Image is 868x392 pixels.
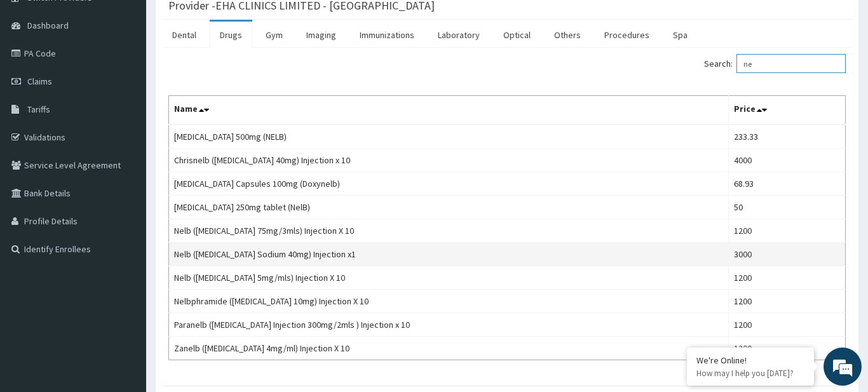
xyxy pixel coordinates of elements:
[24,64,51,95] img: d_794563401_company_1708531726252_794563401
[169,266,729,290] td: Nelb ([MEDICAL_DATA] 5mg/mls) Injection X 10
[169,125,729,149] td: [MEDICAL_DATA] 500mg (NELB)
[729,266,846,290] td: 1200
[169,337,729,360] td: Zanelb ([MEDICAL_DATA] 4mg/ml) Injection X 10
[66,71,214,88] div: Chat with us now
[729,313,846,337] td: 1200
[6,259,242,303] textarea: Type your message and hit 'Enter'
[663,22,698,48] a: Spa
[729,172,846,196] td: 68.93
[27,20,69,31] span: Dashboard
[169,96,729,125] th: Name
[729,290,846,313] td: 1200
[169,219,729,243] td: Nelb ([MEDICAL_DATA] 75mg/3mls) Injection X 10
[74,116,175,244] span: We're online!
[169,196,729,219] td: [MEDICAL_DATA] 250mg tablet (NelB)
[729,337,846,360] td: 1200
[696,368,804,379] p: How may I help you today?
[729,196,846,219] td: 50
[210,22,252,48] a: Drugs
[169,243,729,266] td: Nelb ([MEDICAL_DATA] Sodium 40mg) Injection x1
[208,6,239,37] div: Minimize live chat window
[729,149,846,172] td: 4000
[169,172,729,196] td: [MEDICAL_DATA] Capsules 100mg (Doxynelb)
[736,54,846,73] input: Search:
[729,219,846,243] td: 1200
[169,149,729,172] td: Chrisnelb ([MEDICAL_DATA] 40mg) Injection x 10
[594,22,660,48] a: Procedures
[729,96,846,125] th: Price
[729,243,846,266] td: 3000
[428,22,490,48] a: Laboratory
[162,22,207,48] a: Dental
[255,22,293,48] a: Gym
[493,22,541,48] a: Optical
[704,54,846,73] label: Search:
[729,125,846,149] td: 233.33
[696,355,804,366] div: We're Online!
[169,290,729,313] td: Nelbphramide ([MEDICAL_DATA] 10mg) Injection X 10
[544,22,591,48] a: Others
[169,313,729,337] td: Paranelb ([MEDICAL_DATA] Injection 300mg/2mls ) Injection x 10
[27,76,52,87] span: Claims
[296,22,346,48] a: Imaging
[349,22,424,48] a: Immunizations
[27,104,50,115] span: Tariffs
